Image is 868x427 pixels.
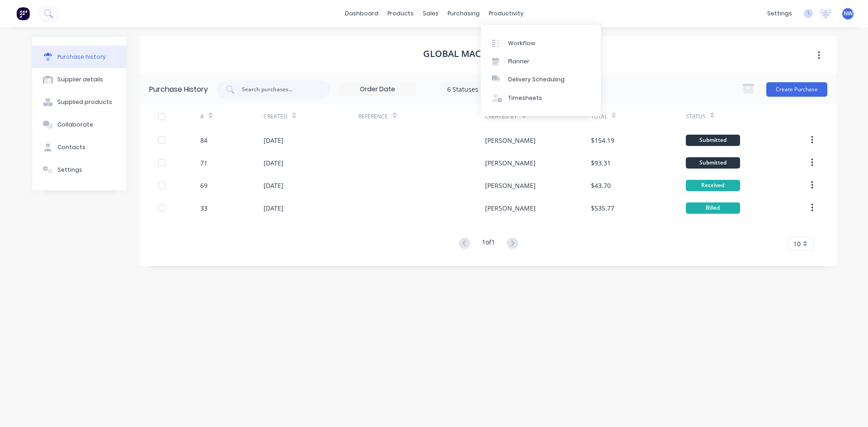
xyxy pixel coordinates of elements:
[481,34,601,52] a: Workflow
[508,75,565,84] div: Delivery Scheduling
[485,181,536,190] div: [PERSON_NAME]
[264,203,283,213] div: [DATE]
[686,113,706,121] div: Status
[686,202,740,214] div: Billed
[844,9,853,18] span: NW
[591,158,611,168] div: $93.31
[200,158,208,168] div: 71
[32,46,126,68] button: Purchase history
[763,7,797,20] div: settings
[793,239,801,249] span: 10
[57,121,93,129] div: Collaborate
[591,203,614,213] div: $535.77
[32,68,126,91] button: Supplier details
[57,98,112,106] div: Supplied products
[508,94,542,102] div: Timesheets
[481,70,601,89] a: Delivery Scheduling
[32,91,126,113] button: Supplied products
[200,203,208,213] div: 33
[57,53,106,61] div: Purchase history
[149,84,208,95] div: Purchase History
[481,52,601,70] a: Planner
[481,89,601,107] a: Timesheets
[443,7,484,20] div: purchasing
[485,158,536,168] div: [PERSON_NAME]
[241,85,316,94] input: Search purchases...
[57,166,82,174] div: Settings
[32,113,126,136] button: Collaborate
[418,7,443,20] div: sales
[485,136,536,145] div: [PERSON_NAME]
[482,237,495,250] div: 1 of 1
[686,180,740,191] div: Received
[264,136,283,145] div: [DATE]
[508,39,535,47] div: Workflow
[57,75,103,84] div: Supplier details
[686,135,740,146] div: Submitted
[57,143,85,151] div: Contacts
[359,113,388,121] div: Reference
[485,203,536,213] div: [PERSON_NAME]
[447,84,512,94] div: 6 Statuses
[200,136,208,145] div: 84
[32,136,126,159] button: Contacts
[200,113,204,121] div: #
[423,48,553,59] h1: Global Machine Tools Ltd
[591,181,611,190] div: $43.70
[200,181,208,190] div: 69
[264,181,283,190] div: [DATE]
[32,159,126,181] button: Settings
[16,7,30,20] img: Factory
[591,136,614,145] div: $154.19
[484,7,528,20] div: productivity
[508,57,529,66] div: Planner
[686,157,740,169] div: Submitted
[340,83,415,96] input: Order Date
[383,7,418,20] div: products
[264,158,283,168] div: [DATE]
[340,7,383,20] a: dashboard
[766,82,827,97] button: Create Purchase
[264,113,288,121] div: Created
